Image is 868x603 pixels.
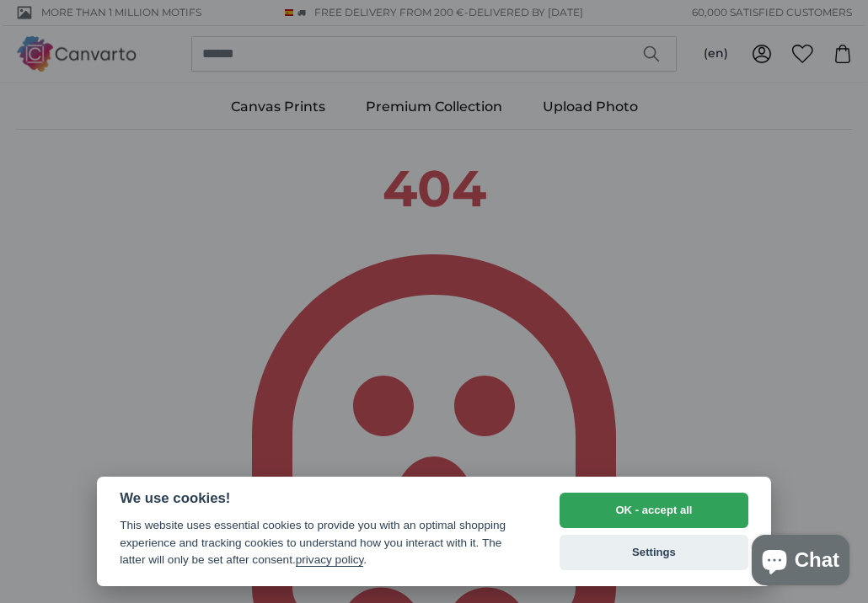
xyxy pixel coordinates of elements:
[560,535,748,570] button: Settings
[120,490,528,507] h2: We use cookies!
[296,553,364,567] a: privacy policy
[747,535,855,590] inbox-online-store-chat: Shopify online store chat
[120,517,528,568] div: This website uses essential cookies to provide you with an optimal shopping experience and tracki...
[560,493,748,528] button: OK - accept all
